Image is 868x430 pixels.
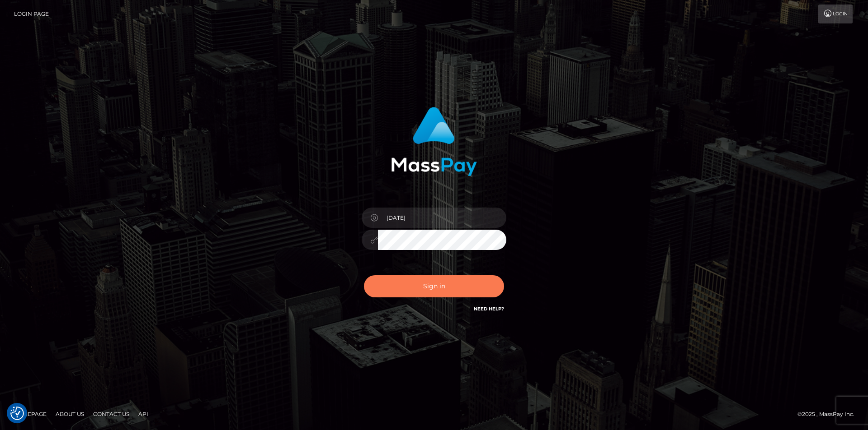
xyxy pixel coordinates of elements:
[391,107,477,176] img: MassPay Login
[378,208,506,228] input: Username...
[474,306,504,312] a: Need Help?
[10,407,50,421] a: Homepage
[10,407,24,420] img: Revisit consent button
[797,409,861,419] div: © 2025 , MassPay Inc.
[135,407,152,421] a: API
[14,5,49,23] a: Login Page
[10,407,24,420] button: Consent Preferences
[90,407,133,421] a: Contact Us
[818,5,853,23] a: Login
[364,275,504,297] button: Sign in
[52,407,88,421] a: About Us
